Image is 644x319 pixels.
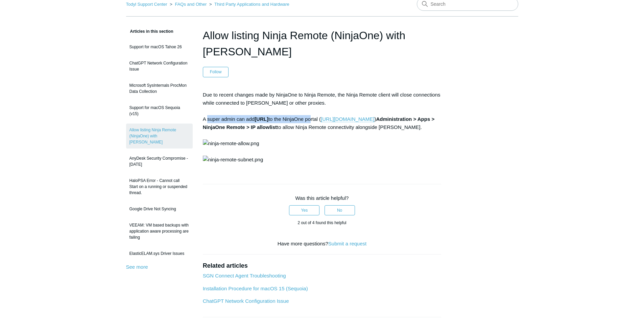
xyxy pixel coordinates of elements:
span: 2 out of 4 found this helpful [297,220,346,225]
a: FAQs and Other [175,2,207,7]
a: Google Drive Not Syncing [126,203,193,215]
h1: Allow listing Ninja Remote (NinjaOne) with Todyl SASE [203,27,442,60]
a: Allow listing Ninja Remote (NinjaOne) with [PERSON_NAME] [126,124,193,149]
a: ElasticELAM.sys Driver Issues [126,247,193,260]
strong: [URL] [255,116,268,122]
a: ChatGPT Network Configuration Issue [126,57,193,76]
a: Microsoft SysInternals ProcMon Data Collection [126,79,193,98]
li: Todyl Support Center [126,2,169,7]
a: See more [126,264,148,270]
button: This article was helpful [289,205,319,215]
a: [URL][DOMAIN_NAME] [321,116,374,122]
a: SGN Connect Agent Troubleshooting [203,273,286,278]
a: VEEAM: VM based backups with application aware processing are failing [126,219,193,244]
span: Articles in this section [126,29,173,34]
a: ChatGPT Network Configuration Issue [203,298,289,304]
button: Follow Article [203,67,229,77]
button: This article was not helpful [325,205,355,215]
div: Have more questions? [203,240,442,248]
a: Third Party Applications and Hardware [214,2,289,7]
a: Installation Procedure for macOS 15 (Sequoia) [203,286,308,291]
a: HaloPSA Error - Cannot call Start on a running or suspended thread. [126,174,193,199]
li: Third Party Applications and Hardware [208,2,289,7]
a: AnyDesk Security Compromise - [DATE] [126,152,193,171]
img: ninja-remote-allow.png [203,139,259,148]
p: Due to recent changes made by NinjaOne to Ninja Remote, the Ninja Remote client will close connec... [203,91,442,164]
a: Submit a request [328,241,366,246]
a: Support for macOS Tahoe 26 [126,41,193,53]
h2: Related articles [203,261,442,270]
a: Support for macOS Sequoia (v15) [126,101,193,120]
strong: Administration > Apps > NinjaOne Remote > IP allowlist [203,116,435,130]
img: ninja-remote-subnet.png [203,156,263,164]
li: FAQs and Other [168,2,208,7]
a: Todyl Support Center [126,2,167,7]
span: Was this article helpful? [295,195,349,201]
